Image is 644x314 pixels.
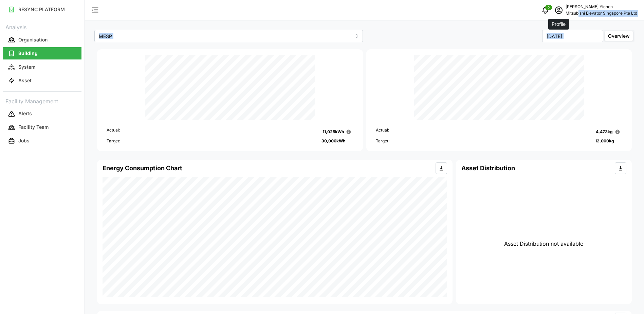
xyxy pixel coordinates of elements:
[3,134,81,148] a: Jobs
[18,6,65,13] p: RESYNC PLATFORM
[548,5,550,10] span: 0
[3,74,81,87] button: Asset
[18,110,32,117] p: Alerts
[542,30,603,42] input: Select Month
[3,47,81,59] button: Building
[3,3,81,16] button: RESYNC PLATFORM
[376,127,389,137] p: Actual:
[595,138,614,144] p: 12,000 kg
[103,164,182,173] h4: Energy Consumption Chart
[461,164,515,173] h4: Asset Distribution
[18,36,48,43] p: Organisation
[3,74,81,87] a: Asset
[3,3,81,16] a: RESYNC PLATFORM
[3,34,81,46] button: Organisation
[552,3,566,17] button: schedule
[3,107,81,121] a: Alerts
[18,124,49,130] p: Facility Team
[18,77,32,84] p: Asset
[3,61,81,73] button: System
[3,96,81,106] p: Facility Management
[538,3,552,17] button: notifications
[566,4,637,10] p: [PERSON_NAME] Yichen
[3,33,81,47] a: Organisation
[3,121,81,134] button: Facility Team
[461,177,626,311] div: Asset Distribution not available
[3,60,81,74] a: System
[3,108,81,120] button: Alerts
[3,135,81,147] button: Jobs
[608,33,630,39] span: Overview
[107,138,120,144] p: Target:
[3,121,81,134] a: Facility Team
[107,127,120,137] p: Actual:
[321,138,345,144] p: 30,000 kWh
[18,64,35,70] p: System
[18,137,30,144] p: Jobs
[323,129,344,135] p: 11,025 kWh
[376,138,389,144] p: Target:
[566,10,637,17] p: Mitsubishi Elevator Singapore Pte Ltd
[596,129,613,135] p: 4,473 kg
[3,22,81,32] p: Analysis
[3,47,81,60] a: Building
[18,50,38,57] p: Building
